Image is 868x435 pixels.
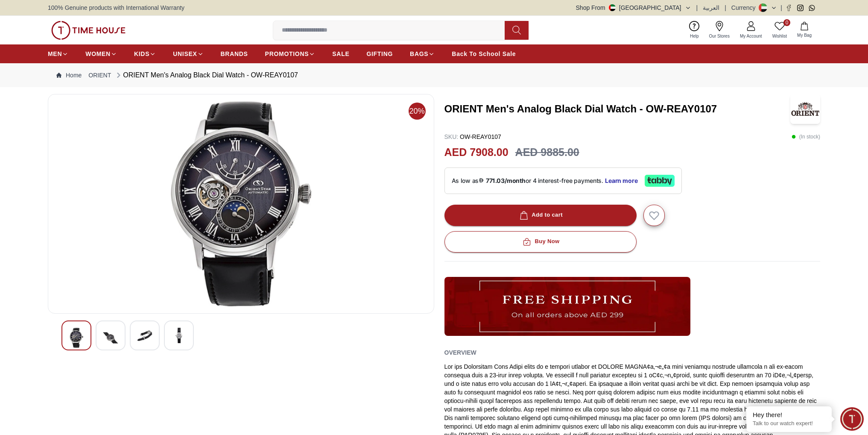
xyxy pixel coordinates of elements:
[137,328,152,343] img: ORIENT Men's Analog Black Dial Watch - OW-REAY0107
[840,407,864,431] div: Chat Widget
[134,50,149,58] span: KIDS
[366,46,393,62] a: GIFTING
[797,5,804,11] a: Instagram
[518,210,563,220] div: Add to cart
[55,101,427,306] img: ORIENT Men's Analog Black Dial Watch - OW-REAY0107
[103,328,118,348] img: ORIENT Men's Analog Black Dial Watch - OW-REAY0107
[85,46,117,62] a: WOMEN
[114,70,298,80] div: ORIENT Men's Analog Black Dial Watch - OW-REAY0107
[725,3,726,12] span: |
[366,50,393,58] span: GIFTING
[783,19,790,26] span: 0
[171,328,187,343] img: ORIENT Men's Analog Black Dial Watch - OW-REAY0107
[444,346,476,359] h2: Overview
[444,132,501,141] p: OW-REAY0107
[767,19,792,41] a: 0Wishlist
[48,63,820,87] nav: Breadcrumb
[736,33,766,39] span: My Account
[265,46,316,62] a: PROMOTIONS
[221,50,248,58] span: BRANDS
[444,102,789,116] h3: ORIENT Men's Analog Black Dial Watch - OW-REAY0107
[173,46,203,62] a: UNISEX
[444,231,637,253] button: Buy Now
[69,328,84,348] img: ORIENT Men's Analog Black Dial Watch - OW-REAY0107
[48,3,184,12] span: 100% Genuine products with International Warranty
[703,3,719,12] button: العربية
[696,3,698,12] span: |
[576,3,691,12] button: Shop From[GEOGRAPHIC_DATA]
[85,50,111,58] span: WOMEN
[753,420,825,427] p: Talk to our watch expert!
[444,277,690,336] img: ...
[410,50,428,58] span: BAGS
[769,33,790,39] span: Wishlist
[51,21,126,40] img: ...
[265,50,309,58] span: PROMOTIONS
[685,19,704,41] a: Help
[521,237,559,247] div: Buy Now
[786,5,792,11] a: Facebook
[332,46,349,62] a: SALE
[792,20,817,40] button: My Bag
[780,3,782,12] span: |
[221,46,248,62] a: BRANDS
[790,94,820,124] img: ORIENT Men's Analog Black Dial Watch - OW-REAY0107
[794,32,815,38] span: My Bag
[410,46,435,62] a: BAGS
[452,46,516,62] a: Back To School Sale
[444,133,459,140] span: SKU :
[409,103,426,120] span: 20%
[515,144,579,161] h3: AED 9885.00
[706,33,733,39] span: Our Stores
[48,50,62,58] span: MEN
[452,50,516,58] span: Back To School Sale
[444,205,637,226] button: Add to cart
[753,411,825,419] div: Hey there!
[687,33,702,39] span: Help
[56,71,82,79] a: Home
[731,3,759,12] div: Currency
[332,50,349,58] span: SALE
[704,19,735,41] a: Our Stores
[173,50,197,58] span: UNISEX
[809,5,815,11] a: Whatsapp
[792,132,820,141] p: ( In stock )
[48,46,68,62] a: MEN
[88,71,111,79] a: ORIENT
[134,46,156,62] a: KIDS
[609,4,616,11] img: United Arab Emirates
[444,144,509,161] h2: AED 7908.00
